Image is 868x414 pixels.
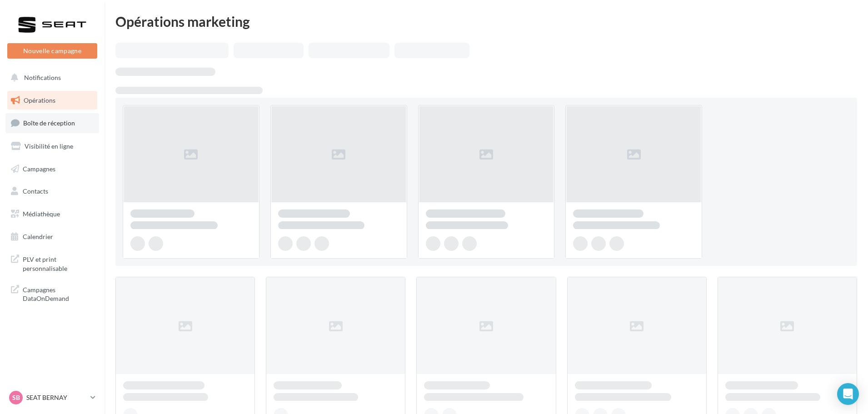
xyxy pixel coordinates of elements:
[25,142,73,150] span: Visibilité en ligne
[23,187,48,195] span: Contacts
[23,165,55,172] span: Campagnes
[5,113,99,133] a: Boîte de réception
[5,227,99,246] a: Calendrier
[5,205,99,224] a: Médiathèque
[5,160,99,179] a: Campagnes
[115,15,857,28] div: Opérations marketing
[24,96,55,104] span: Opérations
[5,182,99,201] a: Contacts
[5,280,99,307] a: Campagnes DataOnDemand
[23,233,53,240] span: Calendrier
[5,68,95,87] button: Notifications
[5,91,99,110] a: Opérations
[23,210,60,218] span: Médiathèque
[23,119,75,127] span: Boîte de réception
[7,389,97,406] a: SB SEAT BERNAY
[7,43,97,59] button: Nouvelle campagne
[12,393,20,402] span: SB
[23,253,94,273] span: PLV et print personnalisable
[5,137,99,156] a: Visibilité en ligne
[26,393,87,402] p: SEAT BERNAY
[837,383,859,405] div: Open Intercom Messenger
[24,74,61,81] span: Notifications
[23,284,94,303] span: Campagnes DataOnDemand
[5,249,99,276] a: PLV et print personnalisable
